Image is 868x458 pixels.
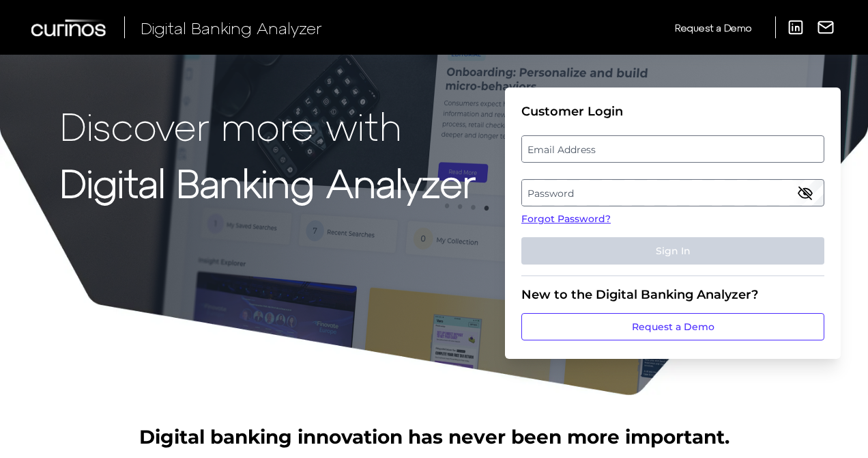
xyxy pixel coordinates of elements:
img: Curinos [31,19,108,36]
div: New to the Digital Banking Analyzer? [521,287,824,302]
strong: Digital Banking Analyzer [60,159,476,205]
p: Discover more with [60,104,476,147]
label: Password [522,180,823,205]
button: Sign In [521,237,824,265]
span: Digital Banking Analyzer [141,18,322,38]
a: Forgot Password? [521,212,824,226]
span: Request a Demo [675,22,751,33]
div: Customer Login [521,104,824,119]
a: Request a Demo [675,16,751,39]
h2: Digital banking innovation has never been more important. [139,424,729,450]
label: Email Address [522,137,823,161]
a: Request a Demo [521,313,824,340]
